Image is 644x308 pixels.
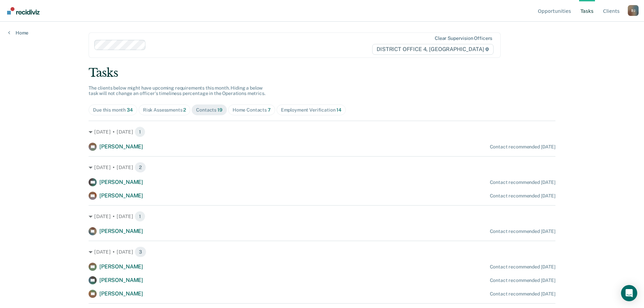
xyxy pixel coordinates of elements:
span: [PERSON_NAME] [99,277,143,283]
div: [DATE] • [DATE] 2 [89,162,555,173]
div: Tasks [89,66,555,80]
div: Open Intercom Messenger [621,285,637,301]
img: Recidiviz [7,7,40,15]
a: Home [8,30,28,36]
span: 1 [135,211,145,222]
div: Contact recommended [DATE] [490,144,555,150]
div: Home Contacts [233,107,271,113]
span: 1 [135,126,145,137]
div: B J [628,5,639,16]
span: 2 [183,107,186,113]
span: [PERSON_NAME] [99,263,143,270]
span: [PERSON_NAME] [99,179,143,185]
div: Contact recommended [DATE] [490,264,555,270]
div: [DATE] • [DATE] 1 [89,211,555,222]
span: 19 [217,107,222,113]
div: Contact recommended [DATE] [490,229,555,234]
span: 7 [268,107,271,113]
span: 14 [336,107,341,113]
button: Profile dropdown button [628,5,639,16]
span: [PERSON_NAME] [99,228,143,234]
span: 3 [135,246,146,257]
div: Contacts [196,107,222,113]
div: Due this month [93,107,133,113]
div: Employment Verification [281,107,341,113]
div: Contact recommended [DATE] [490,180,555,185]
div: Contact recommended [DATE] [490,193,555,199]
div: Clear supervision officers [435,35,492,41]
div: Risk Assessments [143,107,186,113]
span: [PERSON_NAME] [99,290,143,297]
span: The clients below might have upcoming requirements this month. Hiding a below task will not chang... [89,85,265,96]
span: DISTRICT OFFICE 4, [GEOGRAPHIC_DATA] [372,44,494,55]
div: [DATE] • [DATE] 1 [89,126,555,137]
div: Contact recommended [DATE] [490,291,555,297]
span: [PERSON_NAME] [99,192,143,199]
span: 34 [127,107,133,113]
div: Contact recommended [DATE] [490,278,555,283]
span: [PERSON_NAME] [99,143,143,150]
div: [DATE] • [DATE] 3 [89,246,555,257]
span: 2 [135,162,146,173]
